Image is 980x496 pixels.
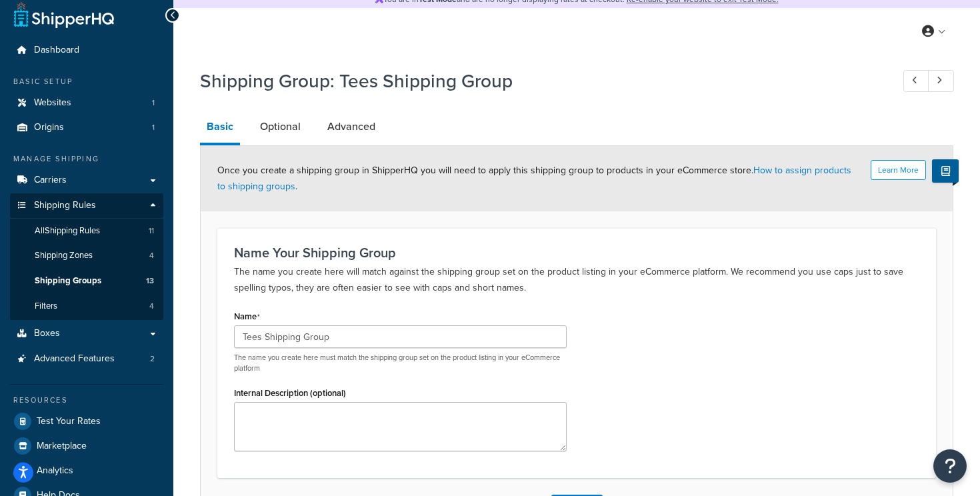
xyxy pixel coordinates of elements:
span: All Shipping Rules [35,225,100,237]
p: The name you create here must match the shipping group set on the product listing in your eCommer... [234,353,567,373]
button: Show Help Docs [932,159,959,183]
li: Advanced Features [10,347,163,371]
li: Shipping Groups [10,269,163,293]
span: Analytics [37,465,73,477]
a: Dashboard [10,38,163,63]
li: Filters [10,294,163,319]
label: Name [234,311,260,322]
a: Shipping Groups13 [10,269,163,293]
span: 2 [150,353,155,365]
a: AllShipping Rules11 [10,219,163,243]
span: 4 [149,301,154,312]
a: Advanced [321,111,382,143]
a: Next Record [928,70,954,92]
span: Boxes [34,328,60,339]
span: Once you create a shipping group in ShipperHQ you will need to apply this shipping group to produ... [217,163,851,193]
span: Shipping Groups [35,275,101,287]
span: Test Your Rates [37,416,101,427]
span: Websites [34,97,71,109]
label: Internal Description (optional) [234,388,346,398]
span: Origins [34,122,64,133]
li: Shipping Rules [10,193,163,320]
a: Test Your Rates [10,409,163,433]
a: Advanced Features2 [10,347,163,371]
span: 4 [149,250,154,261]
span: 1 [152,122,155,133]
button: Learn More [871,160,926,180]
span: Carriers [34,175,67,186]
button: Open Resource Center [933,449,967,483]
span: 11 [149,225,154,237]
a: Analytics [10,459,163,483]
span: Shipping Zones [35,250,93,261]
span: 1 [152,97,155,109]
span: Dashboard [34,45,79,56]
a: Boxes [10,321,163,346]
a: Websites1 [10,91,163,115]
span: Marketplace [37,441,87,452]
a: Carriers [10,168,163,193]
a: Optional [253,111,307,143]
div: Manage Shipping [10,153,163,165]
a: Basic [200,111,240,145]
a: Shipping Rules [10,193,163,218]
a: Origins1 [10,115,163,140]
span: 13 [146,275,154,287]
a: Filters4 [10,294,163,319]
p: The name you create here will match against the shipping group set on the product listing in your... [234,264,919,296]
span: Shipping Rules [34,200,96,211]
div: Resources [10,395,163,406]
a: Marketplace [10,434,163,458]
h3: Name Your Shipping Group [234,245,919,260]
a: Shipping Zones4 [10,243,163,268]
div: Basic Setup [10,76,163,87]
h1: Shipping Group: Tees Shipping Group [200,68,879,94]
span: Advanced Features [34,353,115,365]
a: Previous Record [903,70,929,92]
span: Filters [35,301,57,312]
li: Shipping Zones [10,243,163,268]
li: Origins [10,115,163,140]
